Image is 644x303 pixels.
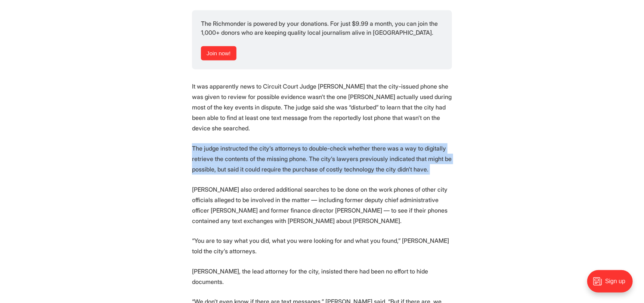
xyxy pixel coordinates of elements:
[192,81,452,133] p: It was apparently news to Circuit Court Judge [PERSON_NAME] that the city-issued phone she was gi...
[192,184,452,226] p: [PERSON_NAME] also ordered additional searches to be done on the work phones of other city offici...
[581,266,644,303] iframe: portal-trigger
[192,266,452,287] p: [PERSON_NAME], the lead attorney for the city, insisted there had been no effort to hide documents.
[201,20,439,36] span: The Richmonder is powered by your donations. For just $9.99 a month, you can join the 1,000+ dono...
[192,235,452,256] p: “You are to say what you did, what you were looking for and what you found,” [PERSON_NAME] told t...
[201,46,236,60] a: Join now!
[192,143,452,174] p: The judge instructed the city’s attorneys to double-check whether there was a way to digitally re...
